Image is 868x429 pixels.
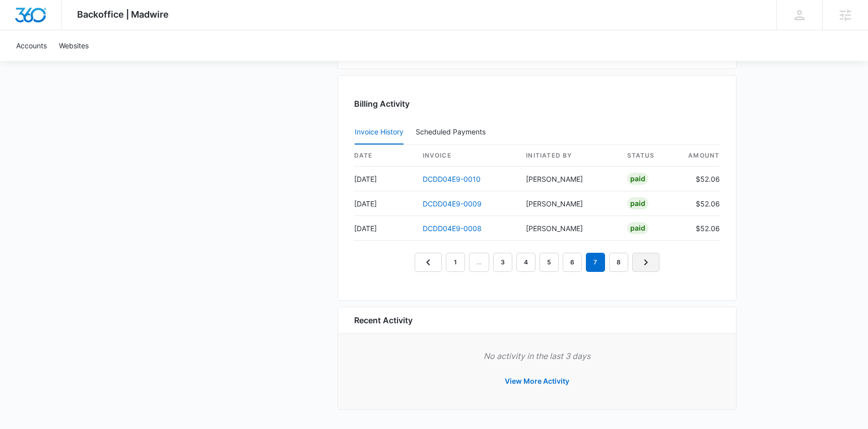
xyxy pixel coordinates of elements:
a: Previous Page [415,253,442,272]
div: Paid [627,197,648,209]
td: $52.06 [680,216,720,241]
a: DCDD04E9-0008 [423,224,482,233]
td: [PERSON_NAME] [518,167,619,191]
a: Accounts [10,30,53,61]
th: status [619,145,680,167]
td: [PERSON_NAME] [518,216,619,241]
th: invoice [415,145,518,167]
td: $52.06 [680,191,720,216]
div: Paid [627,222,648,234]
a: DCDD04E9-0009 [423,199,482,208]
div: Scheduled Payments [416,128,490,135]
a: Page 3 [493,253,512,272]
nav: Pagination [415,253,659,272]
td: $52.06 [680,167,720,191]
a: Page 4 [516,253,536,272]
th: date [354,145,415,167]
td: [PERSON_NAME] [518,191,619,216]
a: Page 6 [563,253,582,272]
span: Backoffice | Madwire [77,9,169,20]
th: amount [680,145,720,167]
a: Websites [53,30,95,61]
div: Paid [627,173,648,185]
td: [DATE] [354,167,415,191]
a: Next Page [632,253,659,272]
p: No activity in the last 3 days [354,350,720,362]
h3: Billing Activity [354,98,720,110]
a: Page 5 [540,253,559,272]
a: DCDD04E9-0010 [423,175,481,183]
h6: Recent Activity [354,314,413,326]
td: [DATE] [354,191,415,216]
td: [DATE] [354,216,415,241]
th: Initiated By [518,145,619,167]
a: Page 8 [609,253,628,272]
button: Invoice History [355,120,404,145]
em: 7 [586,253,605,272]
a: Page 1 [446,253,465,272]
button: View More Activity [495,369,579,393]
